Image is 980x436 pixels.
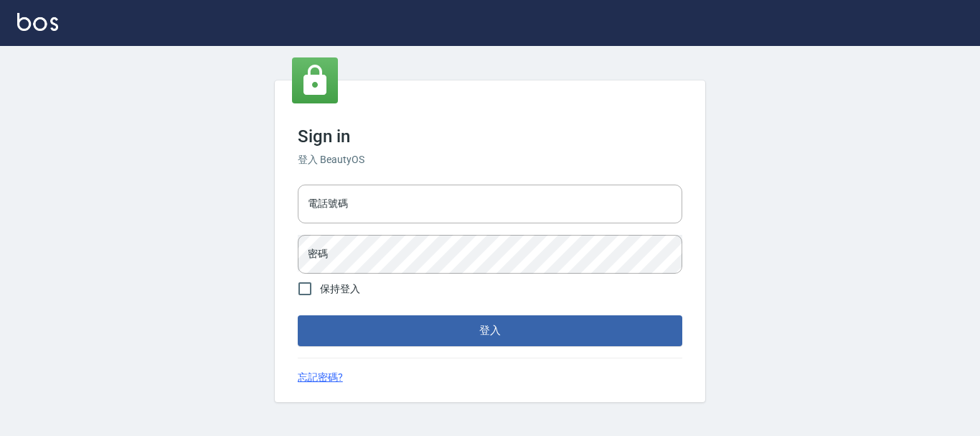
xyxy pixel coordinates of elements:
[298,152,682,167] h6: 登入 BeautyOS
[320,282,360,297] span: 保持登入
[298,315,682,345] button: 登入
[17,13,58,31] img: Logo
[298,126,682,147] h3: Sign in
[298,370,343,385] a: 忘記密碼?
